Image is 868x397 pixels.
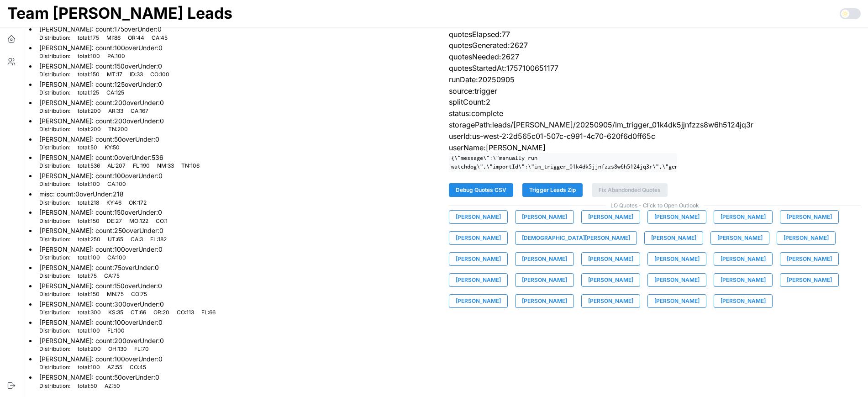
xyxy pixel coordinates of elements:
p: OR : 20 [153,309,169,317]
button: [PERSON_NAME] [780,252,839,266]
button: [PERSON_NAME] [581,294,640,308]
p: Distribution: [39,89,70,97]
p: total : 100 [78,180,100,188]
p: [PERSON_NAME] : count: 250 overUnder: 0 [39,226,167,235]
span: [PERSON_NAME] [522,253,567,265]
button: [PERSON_NAME] [449,252,508,266]
p: total : 300 [78,309,101,317]
span: [PERSON_NAME] [588,211,633,223]
p: splitCount:2 [449,96,861,108]
p: Distribution: [39,291,70,298]
p: Distribution: [39,126,70,133]
button: [PERSON_NAME] [777,231,836,245]
p: AR : 33 [108,107,123,115]
p: Distribution: [39,236,70,243]
p: quotesElapsed:77 [449,29,861,40]
button: Fix Abandonded Quotes [592,183,668,197]
p: OK : 172 [129,199,147,207]
p: FL : 66 [201,309,216,317]
p: MN : 75 [107,291,124,298]
p: total : 150 [78,217,100,225]
p: [PERSON_NAME] : count: 100 overUnder: 0 [39,43,163,53]
p: CA : 3 [131,236,143,243]
p: [PERSON_NAME] : count: 100 overUnder: 0 [39,355,163,364]
p: total : 100 [78,364,100,371]
p: [PERSON_NAME] : count: 175 overUnder: 0 [39,25,168,34]
span: [PERSON_NAME] [654,295,700,307]
span: [PERSON_NAME] [654,253,700,265]
span: [PERSON_NAME] [787,274,832,286]
p: total : 100 [78,327,100,335]
p: CA : 100 [107,180,126,188]
p: total : 50 [78,382,97,390]
p: CA : 100 [107,254,126,262]
p: Distribution: [39,34,70,42]
p: FL : 100 [107,327,125,335]
p: total : 75 [78,272,97,280]
span: Trigger Leads Zip [529,184,576,196]
p: AZ : 55 [107,364,122,371]
span: [PERSON_NAME] [522,211,567,223]
p: [PERSON_NAME] : count: 50 overUnder: 0 [39,373,159,382]
p: CA : 167 [131,107,148,115]
p: MI : 86 [106,34,121,42]
button: [PERSON_NAME] [581,273,640,287]
p: Distribution: [39,345,70,353]
p: total : 150 [78,291,100,298]
button: [PERSON_NAME] [515,294,574,308]
span: [PERSON_NAME] [651,232,696,244]
code: {\"message\":\"manually run watchdog\",\"importId\":\"im_trigger_01k4dk5jjnfzzs8w6h5124jq3r\",\"g... [449,153,677,172]
span: Fix Abandonded Quotes [599,184,661,196]
p: total : 150 [78,71,100,79]
button: [PERSON_NAME] [780,273,839,287]
span: [PERSON_NAME] [522,274,567,286]
p: total : 175 [78,34,99,42]
span: [PERSON_NAME] [456,211,501,223]
p: UT : 65 [108,236,123,243]
span: LO Quotes - Click to Open Outlook [449,201,861,210]
button: [DEMOGRAPHIC_DATA][PERSON_NAME] [515,231,637,245]
button: [PERSON_NAME] [449,210,508,224]
p: total : 200 [78,107,101,115]
p: Distribution: [39,107,70,115]
p: KY : 50 [105,144,120,152]
p: CA : 75 [104,272,120,280]
p: total : 125 [78,89,99,97]
span: [DEMOGRAPHIC_DATA][PERSON_NAME] [522,232,630,244]
p: TN : 200 [108,126,128,133]
p: TN : 106 [181,162,200,170]
p: total : 200 [78,345,101,353]
p: userId:us-west-2:2d565c01-507c-c991-4c70-620f6d0ff65c [449,131,861,142]
p: CO : 100 [150,71,169,79]
p: [PERSON_NAME] : count: 0 overUnder: 536 [39,153,200,162]
p: runDate:20250905 [449,74,861,85]
span: [PERSON_NAME] [654,274,700,286]
p: AL : 207 [107,162,126,170]
p: total : 536 [78,162,100,170]
button: [PERSON_NAME] [581,252,640,266]
p: FL : 182 [150,236,167,243]
span: [PERSON_NAME] [787,211,832,223]
p: [PERSON_NAME] : count: 150 overUnder: 0 [39,208,168,217]
span: [PERSON_NAME] [456,274,501,286]
button: [PERSON_NAME] [647,252,706,266]
button: [PERSON_NAME] [714,252,773,266]
p: CO : 1 [156,217,168,225]
span: [PERSON_NAME] [787,253,832,265]
p: [PERSON_NAME] : count: 200 overUnder: 0 [39,116,164,126]
p: misc : count: 0 overUnder: 218 [39,190,147,199]
p: AZ : 50 [105,382,120,390]
p: Distribution: [39,364,70,371]
p: Distribution: [39,144,70,152]
span: [PERSON_NAME] [588,253,633,265]
p: total : 250 [78,236,100,243]
button: [PERSON_NAME] [515,273,574,287]
p: FL : 70 [134,345,149,353]
p: MT : 17 [107,71,122,79]
span: [PERSON_NAME] [456,253,501,265]
button: [PERSON_NAME] [780,210,839,224]
span: [PERSON_NAME] [522,295,567,307]
p: NM : 33 [157,162,174,170]
p: total : 200 [78,126,101,133]
p: quotesStartedAt:1757100651177 [449,63,861,74]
